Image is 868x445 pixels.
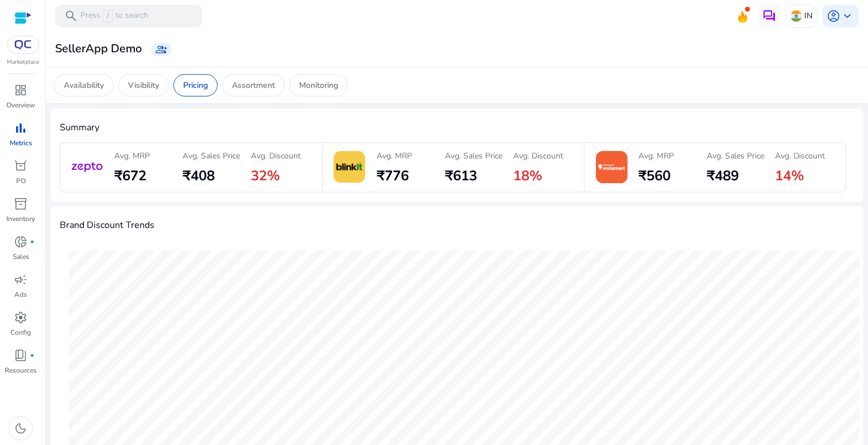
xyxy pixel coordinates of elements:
[827,9,840,23] span: account_circle
[103,10,113,22] span: /
[513,150,563,162] p: Avg. Discount
[64,79,104,91] p: Availability
[6,214,35,224] p: Inventory
[445,167,477,185] p: ₹613
[13,40,33,49] img: QC-logo.svg
[5,365,37,376] p: Resources
[13,251,29,262] p: Sales
[30,353,34,358] span: fiber_manual_record
[775,150,825,162] p: Avg. Discount
[14,421,28,435] span: dark_mode
[251,150,301,162] p: Avg. Discount
[151,42,172,56] a: group_add
[10,138,32,148] p: Metrics
[790,10,802,22] img: in.svg
[14,289,27,300] p: Ads
[80,10,148,22] p: Press to search
[10,327,31,338] p: Config
[16,176,26,186] p: PO
[183,79,208,91] p: Pricing
[775,167,804,185] p: 14%
[299,79,338,91] p: Monitoring
[513,167,542,185] p: 18%
[114,167,146,185] p: ₹672
[14,235,28,249] span: donut_small
[30,239,34,244] span: fiber_manual_record
[377,150,412,162] p: Avg. MRP
[60,220,154,231] h4: Brand Discount Trends
[445,150,502,162] p: Avg. Sales Price
[638,167,671,185] p: ₹560
[804,6,812,26] p: IN
[14,311,28,324] span: settings
[638,150,674,162] p: Avg. MRP
[6,100,35,110] p: Overview
[14,83,28,97] span: dashboard
[14,197,28,211] span: inventory_2
[232,79,275,91] p: Assortment
[128,79,159,91] p: Visibility
[251,167,280,185] p: 32%
[707,167,739,185] p: ₹489
[840,9,854,23] span: keyboard_arrow_down
[183,167,215,185] p: ₹408
[14,349,28,362] span: book_4
[114,150,150,162] p: Avg. MRP
[377,167,409,185] p: ₹776
[55,42,142,56] h3: SellerApp Demo
[183,150,240,162] p: Avg. Sales Price
[7,58,39,67] p: Marketplace
[14,159,28,173] span: orders
[14,121,28,135] span: bar_chart
[14,273,28,287] span: campaign
[60,122,854,133] h4: Summary
[156,44,167,55] span: group_add
[707,150,764,162] p: Avg. Sales Price
[64,9,78,23] span: search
